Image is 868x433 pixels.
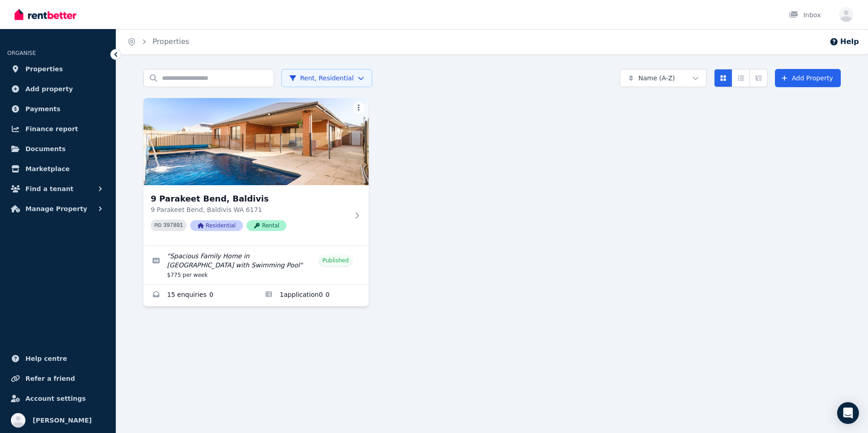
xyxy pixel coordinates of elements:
[256,285,369,306] a: Applications for 9 Parakeet Bend, Baldivis
[25,64,63,74] span: Properties
[7,80,108,98] a: Add property
[154,223,162,228] small: PID
[775,69,841,87] a: Add Property
[7,120,108,138] a: Finance report
[143,98,369,246] a: 9 Parakeet Bend, Baldivis9 Parakeet Bend, Baldivis9 Parakeet Bend, Baldivis WA 6171PID 397801Resi...
[25,84,73,94] span: Add property
[163,222,183,229] code: 397801
[25,203,87,214] span: Manage Property
[732,69,750,87] button: Compact list view
[7,369,108,388] a: Refer a friend
[25,143,66,154] span: Documents
[7,100,108,118] a: Payments
[7,160,108,178] a: Marketplace
[7,60,108,78] a: Properties
[25,103,60,114] span: Payments
[7,180,108,198] button: Find a tenant
[7,50,36,56] span: ORGANISE
[281,69,372,87] button: Rent, Residential
[25,183,74,194] span: Find a tenant
[153,37,189,46] a: Properties
[7,349,108,368] a: Help centre
[789,10,821,20] div: Inbox
[247,220,286,231] span: Rental
[714,69,768,87] div: View options
[143,285,256,306] a: Enquiries for 9 Parakeet Bend, Baldivis
[15,8,76,21] img: RentBetter
[7,140,108,158] a: Documents
[33,415,92,426] span: [PERSON_NAME]
[116,29,200,54] nav: Breadcrumb
[7,389,108,408] a: Account settings
[25,163,69,174] span: Marketplace
[151,192,349,205] h3: 9 Parakeet Bend, Baldivis
[289,74,354,83] span: Rent, Residential
[25,373,75,384] span: Refer a friend
[190,220,243,231] span: Residential
[151,205,349,214] p: 9 Parakeet Bend, Baldivis WA 6171
[25,123,78,134] span: Finance report
[143,98,369,185] img: 9 Parakeet Bend, Baldivis
[829,36,859,47] button: Help
[25,353,67,364] span: Help centre
[837,402,859,424] div: Open Intercom Messenger
[7,200,108,218] button: Manage Property
[143,246,369,284] a: Edit listing: Spacious Family Home in Baldivis with Swimming Pool
[750,69,768,87] button: Expanded list view
[352,102,365,114] button: More options
[25,393,86,404] span: Account settings
[620,69,707,87] button: Name (A-Z)
[714,69,732,87] button: Card view
[638,74,675,83] span: Name (A-Z)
